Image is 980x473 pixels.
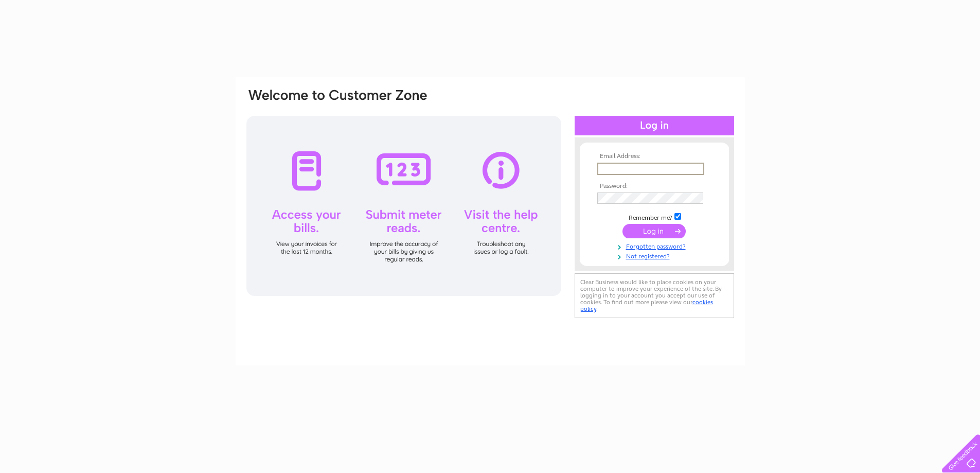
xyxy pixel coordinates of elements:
a: cookies policy [580,299,713,312]
input: Submit [622,224,686,238]
a: Forgotten password? [597,241,714,251]
a: Not registered? [597,251,714,260]
div: Clear Business would like to place cookies on your computer to improve your experience of the sit... [575,273,734,318]
td: Remember me? [595,212,714,222]
th: Email Address: [595,153,714,160]
th: Password: [595,183,714,190]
